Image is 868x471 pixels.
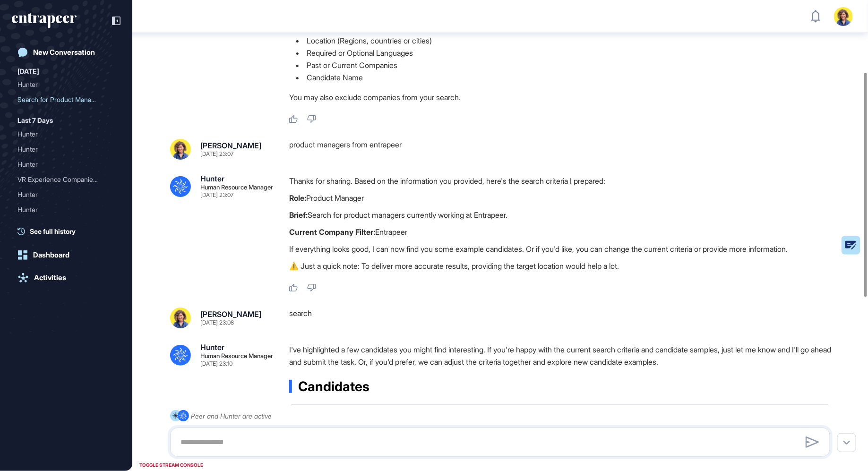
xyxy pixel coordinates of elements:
div: Hunter [200,343,224,351]
div: [DATE] 23:07 [200,192,233,198]
li: Required or Optional Languages [289,47,838,59]
li: Location (Regions, countries or cities) [289,34,838,47]
span: Candidates [298,380,370,393]
strong: Current Company Filter: [289,227,375,237]
li: Past or Current Companies [289,59,838,71]
strong: Role: [289,193,306,203]
div: Peer and Hunter are active [191,410,272,422]
img: sara%20resim.jpeg [170,139,191,160]
div: Human Resource Manager [200,353,273,359]
div: Hunter [17,187,115,202]
div: [DATE] 23:08 [200,320,234,325]
div: product managers from entrapeer [289,139,838,160]
p: I've highlighted a few candidates you might find interesting. If you're happy with the current se... [289,343,838,368]
div: VR Experience Companies i... [17,172,107,187]
a: Activities [12,268,120,287]
div: New Conversation [33,48,95,57]
p: Entrapeer [289,226,838,238]
div: [DATE] 23:10 [200,361,232,367]
p: ⚠️ Just a quick note: To deliver more accurate results, providing the target location would help ... [289,260,838,272]
div: Hunter [17,157,115,172]
div: [PERSON_NAME] [200,142,261,149]
div: Hunter [17,157,107,172]
div: Activities [34,274,66,282]
div: Hunter [17,202,115,217]
div: Hunter [200,175,224,182]
div: Search for Product Manage... [17,92,107,107]
div: [DATE] 23:07 [200,151,233,157]
div: search [289,308,838,328]
p: Thanks for sharing. Based on the information you provided, here's the search criteria I prepared: [289,175,838,187]
div: Hunter [17,77,107,92]
div: Hunter [17,127,107,142]
div: Search for Product Managers from Entrapeer [17,92,115,107]
div: Hunter [17,127,115,142]
div: Hunter [17,77,115,92]
p: Product Manager [289,192,838,204]
li: Candidate Name [289,71,838,84]
div: [PERSON_NAME] [200,310,261,318]
a: Dashboard [12,246,120,265]
p: Search for product managers currently working at Entrapeer. [289,209,838,221]
strong: Brief: [289,210,308,220]
div: Dashboard [33,251,69,259]
div: Last 7 Days [17,115,53,126]
p: You may also exclude companies from your search. [289,91,838,103]
div: Hunter [17,142,115,157]
img: sara%20resim.jpeg [170,308,191,328]
div: [DATE] [17,66,39,77]
a: New Conversation [12,43,120,62]
span: See full history [30,226,76,236]
div: TOGGLE STREAM CONSOLE [137,459,206,471]
p: If everything looks good, I can now find you some example candidates. Or if you'd like, you can c... [289,243,838,255]
div: Hunter [17,202,107,217]
img: user-avatar [834,7,853,26]
div: Hunter [17,142,107,157]
div: Human Resource Manager [200,184,273,190]
div: Searching for an SEO Expert as a Potential Co-Founder for a GEO Startup [17,217,115,232]
a: See full history [17,226,120,236]
div: Searching for an SEO Expe... [17,217,107,232]
div: VR Experience Companies in Istanbul [17,172,115,187]
div: entrapeer-logo [12,13,77,28]
div: Hunter [17,187,107,202]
